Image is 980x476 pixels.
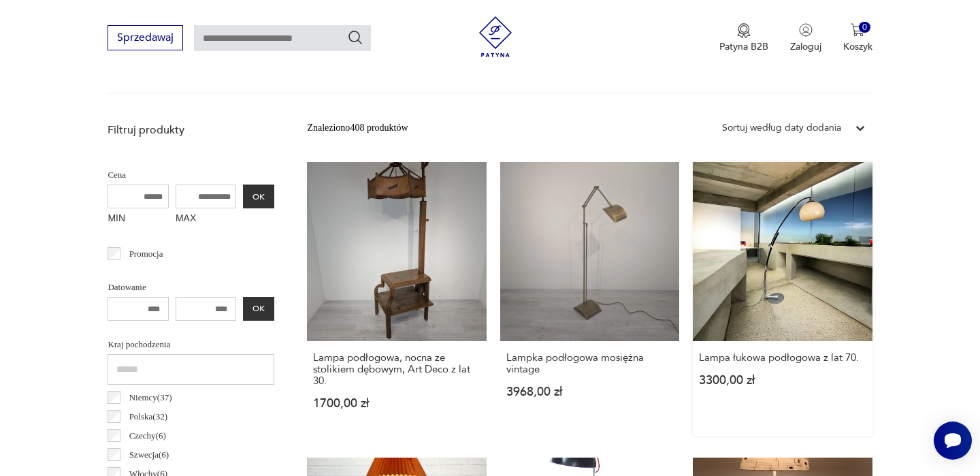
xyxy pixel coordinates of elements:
h3: Lampa łukowa podłogowa z lat 70. [699,352,866,364]
label: MAX [176,208,237,230]
button: Zaloguj [790,23,821,53]
p: Koszyk [843,40,872,53]
a: Lampa podłogowa, nocna ze stolikiem dębowym, Art Deco z lat 30.Lampa podłogowa, nocna ze stolikie... [307,162,486,436]
button: OK [243,185,274,208]
iframe: Smartsupp widget button [934,422,972,460]
h3: Lampa podłogowa, nocna ze stolikiem dębowym, Art Deco z lat 30. [313,352,480,387]
p: Kraj pochodzenia [108,337,274,352]
a: Sprzedawaj [108,34,183,44]
button: 0Koszyk [843,23,872,53]
p: Niemcy ( 37 ) [129,390,172,405]
p: Polska ( 32 ) [129,409,167,424]
p: 1700,00 zł [313,398,480,409]
p: Patyna B2B [719,40,768,53]
div: 0 [859,22,870,33]
h3: Lampka podłogowa mosiężna vintage [506,352,673,375]
a: Lampka podłogowa mosiężna vintageLampka podłogowa mosiężna vintage3968,00 zł [500,162,679,436]
p: Czechy ( 6 ) [129,428,166,443]
p: 3300,00 zł [699,375,866,386]
img: Ikona medalu [737,23,751,38]
p: Promocja [129,247,163,261]
a: Lampa łukowa podłogowa z lat 70.Lampa łukowa podłogowa z lat 70.3300,00 zł [693,162,872,436]
p: Zaloguj [790,40,821,53]
p: 3968,00 zł [506,386,673,398]
img: Ikonka użytkownika [799,23,813,37]
img: Ikona koszyka [851,23,864,37]
div: Sortuj według daty dodania [722,121,841,136]
button: OK [243,297,274,321]
p: Cena [108,168,274,183]
p: Datowanie [108,280,274,295]
a: Ikona medaluPatyna B2B [719,23,768,53]
img: Patyna - sklep z meblami i dekoracjami vintage [475,16,516,57]
p: Szwecja ( 6 ) [129,447,169,462]
div: Znaleziono 408 produktów [307,121,408,136]
button: Patyna B2B [719,23,768,53]
button: Sprzedawaj [108,25,183,50]
label: MIN [108,208,169,230]
p: Filtruj produkty [108,123,274,138]
button: Szukaj [347,29,363,46]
